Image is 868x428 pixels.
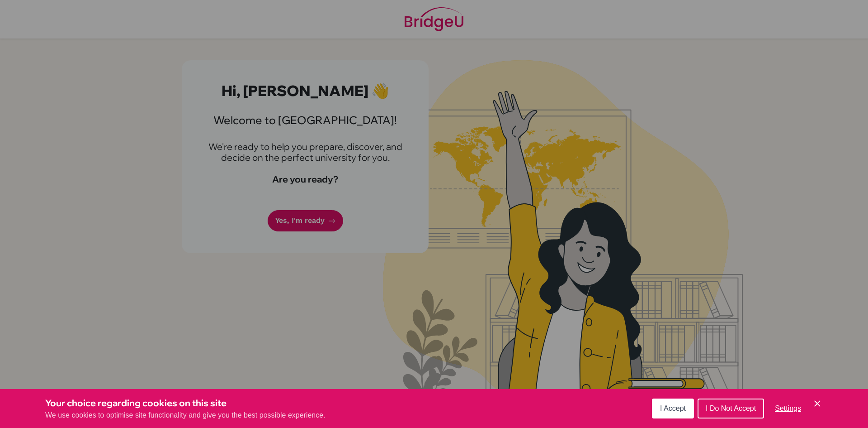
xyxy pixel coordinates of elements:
button: I Do Not Accept [698,399,764,418]
span: I Accept [660,404,686,412]
p: We use cookies to optimise site functionality and give you the best possible experience. [45,410,325,421]
span: I Do Not Accept [706,404,756,412]
button: Settings [768,399,808,418]
button: Save and close [812,398,823,409]
span: Settings [775,404,801,412]
h3: Your choice regarding cookies on this site [45,396,325,410]
button: I Accept [652,399,694,418]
